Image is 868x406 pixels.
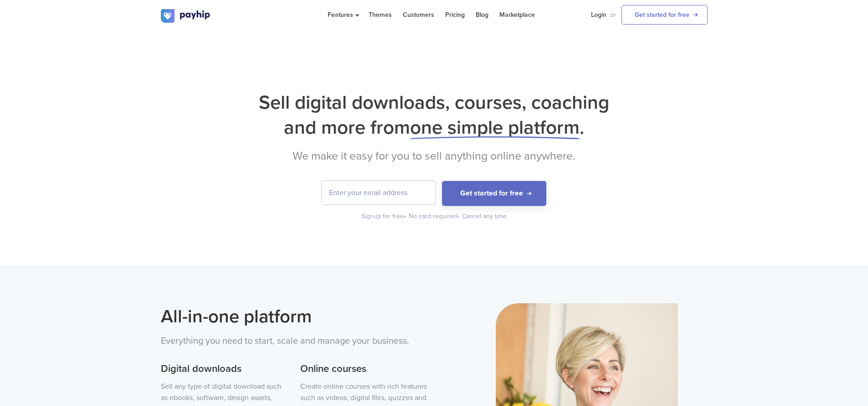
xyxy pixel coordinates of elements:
p: Everything you need to start, scale and manage your business. [161,334,427,348]
div: Signup for free [361,212,407,221]
span: . [580,116,584,139]
button: Get started for free [442,181,546,206]
h1: Sell digital downloads, courses, coaching and more from [161,90,708,140]
span: • [404,212,406,220]
img: logo.svg [161,9,211,23]
input: Enter your email address [322,181,436,205]
div: Cancel any time [462,212,507,221]
div: No card required [409,212,460,221]
h2: All-in-one platform [161,303,427,330]
span: one simple platform [410,116,580,139]
h3: Digital downloads [161,362,288,376]
h3: Online courses [300,362,427,376]
a: Get started for free [621,5,708,25]
span: Features [328,11,358,19]
h2: We make it easy for you to sell anything online anywhere. [161,149,708,163]
span: • [457,212,459,220]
